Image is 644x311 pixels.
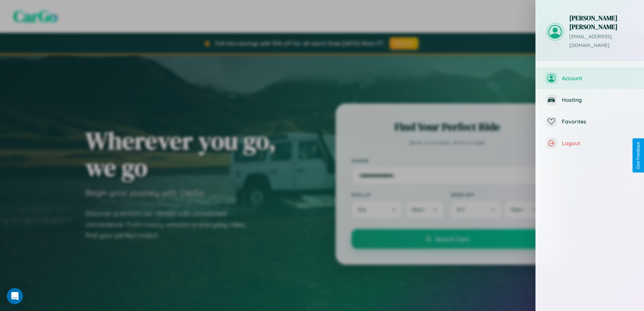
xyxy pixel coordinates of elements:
div: Give Feedback [636,142,641,169]
button: Favorites [536,111,644,132]
span: Favorites [562,118,634,125]
span: Logout [562,140,634,147]
p: [EMAIL_ADDRESS][DOMAIN_NAME] [569,32,634,50]
button: Hosting [536,89,644,111]
span: Hosting [562,96,634,103]
button: Account [536,67,644,89]
div: Open Intercom Messenger [7,288,23,304]
button: Logout [536,132,644,154]
span: Account [562,75,634,82]
h3: [PERSON_NAME] [PERSON_NAME] [569,14,634,31]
